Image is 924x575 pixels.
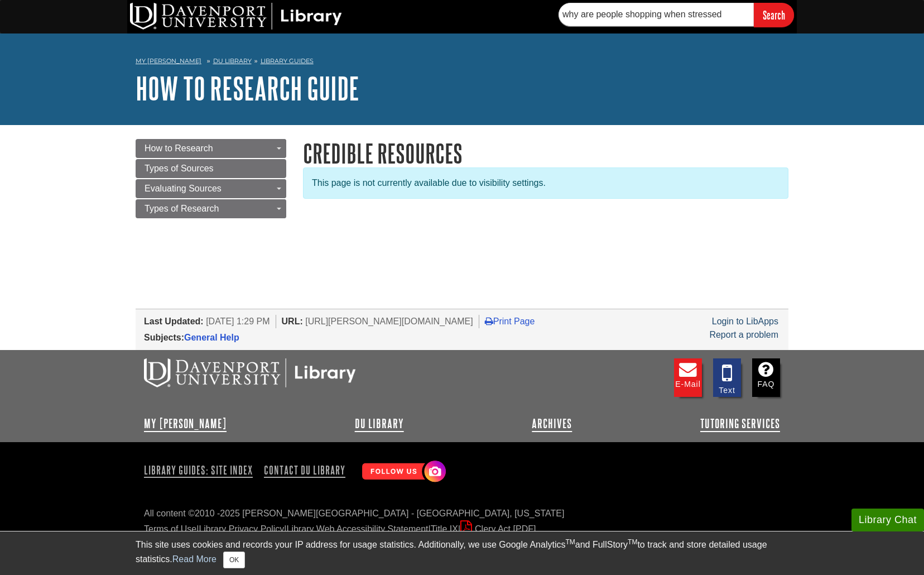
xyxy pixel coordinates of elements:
span: Last Updated: [144,317,204,326]
input: Find Articles, Books, & More... [559,3,754,26]
img: DU Library [130,3,342,30]
a: General Help [184,333,239,342]
input: Search [754,3,794,27]
img: DU Libraries [144,358,356,387]
a: Report a problem [709,330,778,339]
a: Print Page [485,317,535,326]
span: URL: [282,317,303,326]
a: Library Web Accessibility Statement [287,524,429,534]
button: Library Chat [851,509,924,531]
span: [URL][PERSON_NAME][DOMAIN_NAME] [305,317,473,326]
a: Text [713,358,741,397]
nav: breadcrumb [136,54,788,71]
img: Follow Us! Instagram [357,456,449,488]
span: Evaluating Sources [145,184,222,193]
span: [DATE] 1:29 PM [206,317,269,326]
span: Subjects: [144,333,184,342]
a: How to Research [136,139,286,158]
span: Types of Research [145,204,219,213]
a: E-mail [674,358,702,397]
a: Types of Sources [136,159,286,178]
div: This site uses cookies and records your IP address for usage statistics. Additionally, we use Goo... [136,538,788,568]
a: DU Library [355,417,404,430]
div: All content ©2010 - 2025 [PERSON_NAME][GEOGRAPHIC_DATA] - [GEOGRAPHIC_DATA], [US_STATE] | | | | [144,507,780,536]
a: Login to LibApps [712,317,778,326]
span: Types of Sources [145,164,214,173]
a: Library Guides [261,57,314,65]
div: This page is not currently available due to visibility settings. [303,167,788,199]
sup: TM [565,538,575,546]
a: My [PERSON_NAME] [144,417,227,430]
a: Contact DU Library [259,461,350,480]
form: Searches DU Library's articles, books, and more [559,3,794,27]
a: Tutoring Services [700,417,780,430]
span: How to Research [145,143,213,153]
a: Library Guides: Site Index [144,461,257,480]
a: Read More [172,554,216,564]
a: My [PERSON_NAME] [136,56,201,66]
h1: Credible Resources [303,139,788,167]
a: FAQ [752,358,780,397]
a: Library Privacy Policy [199,524,284,534]
a: DU Library [213,57,252,65]
a: Evaluating Sources [136,179,286,198]
a: How to Research Guide [136,71,359,106]
a: Terms of Use [144,524,196,534]
div: Guide Page Menu [136,139,286,218]
a: Types of Research [136,199,286,218]
a: Title IX [431,524,458,534]
a: Archives [532,417,572,430]
i: Print Page [485,317,493,325]
a: Clery Act [460,524,536,534]
button: Close [223,552,245,568]
sup: TM [628,538,637,546]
